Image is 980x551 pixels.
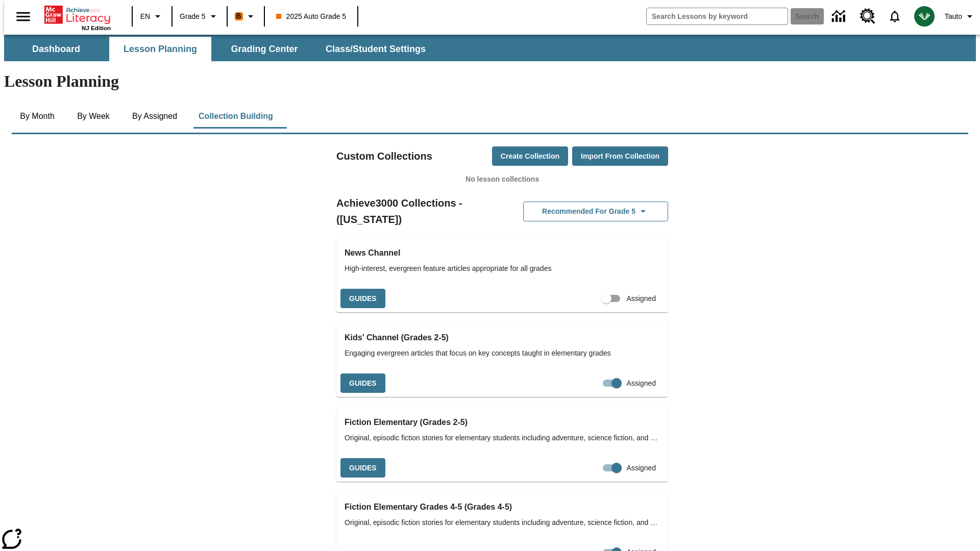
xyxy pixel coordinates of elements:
[109,37,211,61] button: Lesson Planning
[345,246,660,260] h3: News Channel
[345,517,660,528] span: Original, episodic fiction stories for elementary students including adventure, science fiction, ...
[190,104,281,129] button: Collection Building
[8,2,38,32] button: Open side menu
[345,331,660,345] h3: Kids' Channel (Grades 2-5)
[68,104,119,129] button: By Week
[4,37,435,61] div: SubNavbar
[908,3,941,30] button: Select a new avatar
[881,3,908,30] a: Notifications
[345,415,660,430] h3: Fiction Elementary (Grades 2-5)
[5,37,107,61] button: Dashboard
[345,433,660,443] span: Original, episodic fiction stories for elementary students including adventure, science fiction, ...
[12,104,63,129] button: By Month
[336,174,668,185] p: No lesson collections
[336,195,502,228] h2: Achieve3000 Collections - ([US_STATE])
[345,263,660,274] span: High-interest, evergreen feature articles appropriate for all grades
[136,7,168,26] button: Language: EN, Select a language
[914,6,935,27] img: avatar image
[4,72,976,91] h1: Lesson Planning
[345,348,660,359] span: Engaging evergreen articles that focus on key concepts taught in elementary grades
[854,3,881,30] a: Resource Center, Will open in new tab
[340,289,385,309] button: Guides
[4,35,976,61] div: SubNavbar
[626,293,656,304] span: Assigned
[826,3,854,31] a: Data Center
[340,373,385,393] button: Guides
[140,11,150,22] span: EN
[317,37,434,61] button: Class/Student Settings
[213,37,315,61] button: Grading Center
[572,146,668,166] button: Import from Collection
[626,378,656,389] span: Assigned
[236,10,241,22] span: B
[44,5,111,25] a: Home
[340,458,385,478] button: Guides
[44,4,111,31] div: Home
[231,7,261,26] button: Boost Class color is orange. Change class color
[176,7,224,26] button: Grade: Grade 5, Select a grade
[82,25,111,31] span: NJ Edition
[523,202,668,221] button: Recommended for Grade 5
[345,500,660,514] h3: Fiction Elementary Grades 4-5 (Grades 4-5)
[626,463,656,473] span: Assigned
[336,148,432,164] h2: Custom Collections
[124,104,185,129] button: By Assigned
[180,11,206,22] span: Grade 5
[647,8,788,24] input: search field
[492,146,568,166] button: Create Collection
[276,11,347,22] span: 2025 Auto Grade 5
[941,7,980,26] button: Profile/Settings
[945,11,962,22] span: Tauto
